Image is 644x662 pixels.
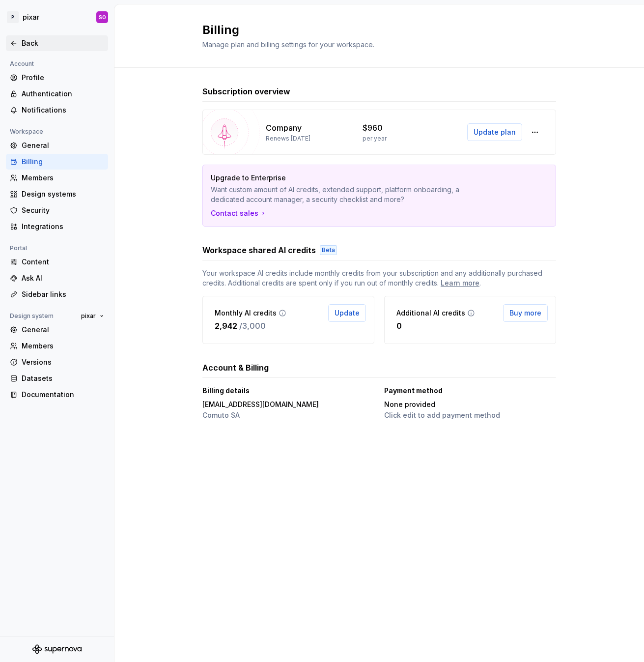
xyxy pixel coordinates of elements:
[211,173,479,183] p: Upgrade to Enterprise
[22,205,104,215] div: Security
[384,410,500,420] p: Click edit to add payment method
[211,208,267,218] a: Contact sales
[6,242,31,254] div: Portal
[22,189,104,199] div: Design systems
[202,362,269,374] h3: Account & Billing
[22,105,104,115] div: Notifications
[22,157,104,167] div: Billing
[6,254,108,270] a: Content
[474,127,516,137] span: Update plan
[202,268,556,288] span: Your workspace AI credits include monthly credits from your subscription and any additionally pur...
[384,386,443,396] p: Payment method
[6,126,47,138] div: Workspace
[202,386,250,396] p: Billing details
[81,312,96,320] span: pixar
[396,320,402,332] p: 0
[6,371,108,386] a: Datasets
[6,86,108,102] a: Authentication
[6,310,57,322] div: Design system
[99,13,106,21] div: SO
[202,244,316,256] h3: Workspace shared AI credits
[7,11,19,23] div: P
[6,138,108,153] a: General
[6,354,108,370] a: Versions
[32,644,82,654] svg: Supernova Logo
[22,289,104,299] div: Sidebar links
[22,38,104,48] div: Back
[320,245,337,255] div: Beta
[6,338,108,354] a: Members
[509,308,541,318] span: Buy more
[441,278,479,288] a: Learn more
[202,40,374,49] span: Manage plan and billing settings for your workspace.
[22,89,104,99] div: Authentication
[215,308,277,318] p: Monthly AI credits
[22,222,104,231] div: Integrations
[266,135,310,143] p: Renews [DATE]
[211,185,479,204] p: Want custom amount of AI credits, extended support, platform onboarding, a dedicated account mana...
[6,322,108,338] a: General
[2,6,112,28] button: PpixarSO
[6,270,108,286] a: Ask AI
[202,86,290,97] h3: Subscription overview
[6,102,108,118] a: Notifications
[202,22,544,38] h2: Billing
[6,219,108,234] a: Integrations
[6,35,108,51] a: Back
[22,341,104,351] div: Members
[6,186,108,202] a: Design systems
[6,287,108,302] a: Sidebar links
[503,304,548,322] button: Buy more
[363,122,383,134] p: $960
[328,304,366,322] button: Update
[22,273,104,283] div: Ask AI
[266,122,302,134] p: Company
[239,320,266,332] p: / 3,000
[6,387,108,403] a: Documentation
[202,410,319,420] p: Comuto SA
[22,357,104,367] div: Versions
[384,400,500,409] p: None provided
[6,70,108,86] a: Profile
[215,320,237,332] p: 2,942
[6,154,108,170] a: Billing
[23,12,39,22] div: pixar
[467,123,522,141] button: Update plan
[22,173,104,183] div: Members
[335,308,360,318] span: Update
[396,308,465,318] p: Additional AI credits
[202,400,319,409] p: [EMAIL_ADDRESS][DOMAIN_NAME]
[6,202,108,218] a: Security
[363,135,387,143] p: per year
[6,170,108,186] a: Members
[22,325,104,335] div: General
[22,141,104,150] div: General
[22,390,104,400] div: Documentation
[22,374,104,383] div: Datasets
[6,58,38,70] div: Account
[22,73,104,83] div: Profile
[22,257,104,267] div: Content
